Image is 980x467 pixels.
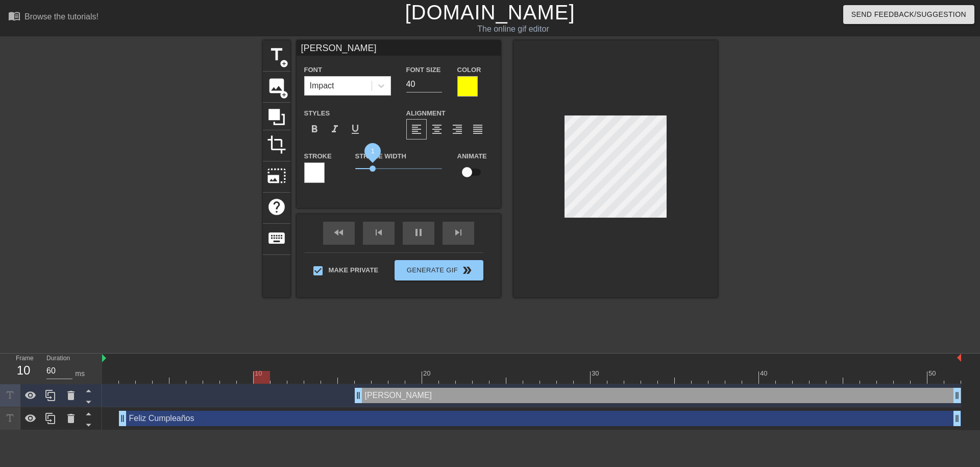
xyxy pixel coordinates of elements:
[405,1,575,24] a: [DOMAIN_NAME]
[46,356,70,362] label: Duration
[304,65,322,75] label: Font
[957,354,961,362] img: bound-end.png
[952,413,962,424] span: drag_handle
[304,151,332,161] label: Stroke
[8,354,39,383] div: Frame
[280,59,288,68] span: add_circle
[461,264,473,276] span: double_arrow
[333,226,345,239] span: fast_rewind
[304,108,330,119] label: Styles
[371,147,374,154] span: 1
[406,65,441,75] label: Font Size
[451,123,463,135] span: format_align_right
[267,135,286,154] span: crop
[457,65,481,75] label: Color
[267,166,286,185] span: photo_size_select_large
[267,228,286,248] span: keyboard
[308,123,321,135] span: format_bold
[851,8,966,21] span: Send Feedback/Suggestion
[8,10,20,22] span: menu_book
[472,123,484,135] span: format_align_justify
[353,390,363,401] span: drag_handle
[332,23,695,35] div: The online gif editor
[395,260,483,281] button: Generate Gif
[410,123,423,135] span: format_align_left
[24,12,99,21] div: Browse the tutorials!
[329,265,379,275] span: Make Private
[431,123,443,135] span: format_align_center
[406,108,446,119] label: Alignment
[355,151,406,161] label: Stroke Width
[267,76,286,96] span: image
[8,10,99,26] a: Browse the tutorials!
[412,226,425,239] span: pause
[843,5,974,24] button: Send Feedback/Suggestion
[255,368,264,379] div: 10
[928,368,938,379] div: 50
[452,226,464,239] span: skip_next
[280,90,288,99] span: add_circle
[117,413,128,424] span: drag_handle
[349,123,361,135] span: format_underline
[592,368,601,379] div: 30
[16,361,31,380] div: 10
[373,226,385,239] span: skip_previous
[423,368,432,379] div: 20
[760,368,769,379] div: 40
[267,45,286,64] span: title
[457,151,487,161] label: Animate
[75,368,85,379] div: ms
[399,264,479,276] span: Generate Gif
[267,197,286,217] span: help
[310,80,334,92] div: Impact
[329,123,341,135] span: format_italic
[952,390,962,401] span: drag_handle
